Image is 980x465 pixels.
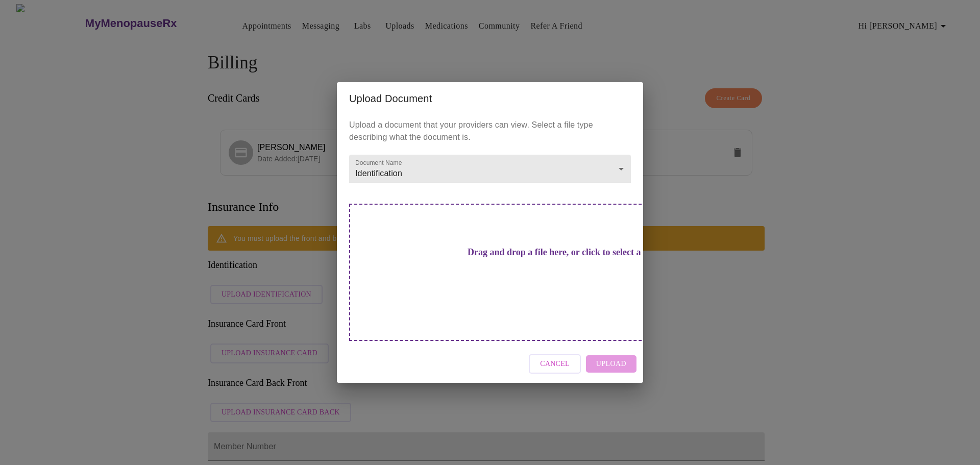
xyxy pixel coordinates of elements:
[349,155,631,183] div: Identification
[421,247,702,258] h3: Drag and drop a file here, or click to select a file
[349,90,631,107] h2: Upload Document
[349,119,631,143] p: Upload a document that your providers can view. Select a file type describing what the document is.
[529,354,581,374] button: Cancel
[540,358,570,371] span: Cancel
